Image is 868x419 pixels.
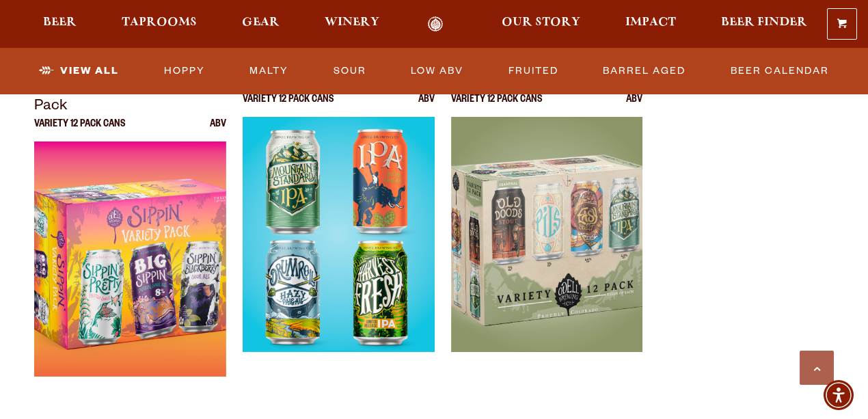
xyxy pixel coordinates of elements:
[244,55,294,87] a: Malty
[721,17,807,28] span: Beer Finder
[418,95,435,117] p: ABV
[824,380,854,410] div: Accessibility Menu
[33,55,124,87] a: View All
[159,55,211,87] a: Hoppy
[243,95,334,117] p: Variety 12 Pack Cans
[34,16,85,32] a: Beer
[122,17,197,28] span: Taprooms
[626,95,642,117] p: ABV
[233,16,288,32] a: Gear
[34,120,125,141] p: Variety 12 Pack Cans
[34,70,226,120] p: [PERSON_NAME]’ Variety Pack
[328,55,372,87] a: Sour
[405,55,469,87] a: Low ABV
[210,120,226,141] p: ABV
[325,17,379,28] span: Winery
[316,16,388,32] a: Winery
[597,55,691,87] a: Barrel Aged
[800,351,834,385] a: Scroll to top
[712,16,816,32] a: Beer Finder
[242,17,280,28] span: Gear
[502,17,580,28] span: Our Story
[616,16,685,32] a: Impact
[625,17,676,28] span: Impact
[113,16,206,32] a: Taprooms
[43,17,77,28] span: Beer
[451,95,542,117] p: Variety 12 Pack Cans
[409,16,461,32] a: Odell Home
[493,16,589,32] a: Our Story
[725,55,835,87] a: Beer Calendar
[503,55,564,87] a: Fruited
